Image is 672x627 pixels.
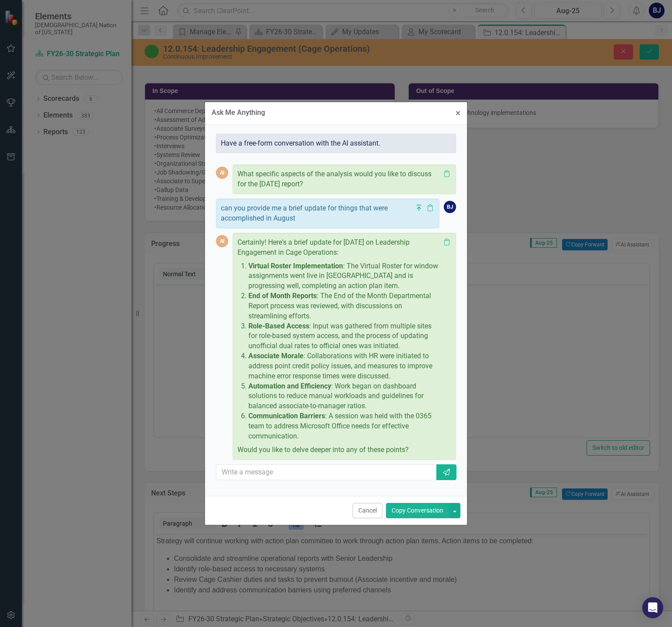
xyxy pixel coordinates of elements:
p: What specific aspects of the analysis would you like to discuss for the [DATE] report? [237,169,440,189]
div: Open Intercom Messenger [642,597,663,618]
li: Consolidate and streamline operational reports with Senior Leadership [20,20,493,30]
li: Identify role-based access to necessary systems [20,30,493,41]
div: AI [216,167,228,179]
li: Identify and address communication barriers using preferred channels [20,51,493,62]
input: Write a message [216,464,437,481]
strong: End of Month Reports [248,292,317,300]
strong: Role-Based Access [248,322,309,330]
strong: Communication Barriers [248,412,325,420]
strong: Associate Morale [248,352,304,360]
li: Review Cage Cashier duties and tasks to prevent burnout (Associate incentive and morale) [20,41,493,51]
p: Certainly! Here's a brief update for [DATE] on Leadership Engagement in Cage Operations: [237,238,440,260]
button: Copy Conversation [386,503,449,518]
strong: Automation and Efficiency [248,382,331,390]
p: can you provide me a brief update for things that were accomplished in August [221,203,414,224]
p: : The Virtual Roster for window assignments went live in [GEOGRAPHIC_DATA] and is progressing wel... [248,261,440,292]
p: : The End of the Month Departmental Report process was reviewed, with discussions on streamlining... [248,291,440,321]
strong: Virtual Roster Implementation [248,262,343,270]
p: : A session was held with the 0365 team to address Microsoft Office needs for effective communica... [248,411,440,442]
p: Strategy will continue working with action plan committee to work through action plan items. Acti... [2,2,493,13]
p: : Collaborations with HR were initiated to address point credit policy issues, and measures to im... [248,351,440,381]
div: BJ [444,201,456,213]
div: Have a free-form conversation with the AI assistant. [216,134,456,153]
p: : Work began on dashboard solutions to reduce manual workloads and guidelines for balanced associ... [248,381,440,412]
div: AI [216,235,228,247]
div: Ask Me Anything [212,109,265,117]
p: Would you like to delve deeper into any of these points? [237,443,440,455]
span: × [456,108,460,118]
p: : Input was gathered from multiple sites for role-based system access, and the process of updatin... [248,321,440,352]
button: Cancel [353,503,382,518]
